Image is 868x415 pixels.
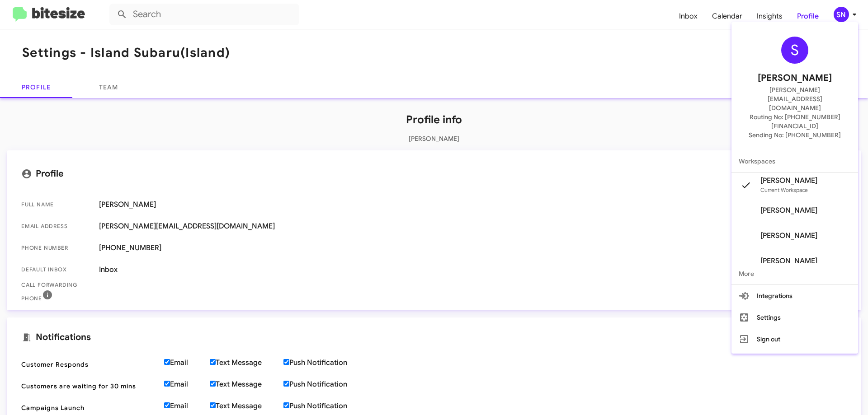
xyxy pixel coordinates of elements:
[731,150,858,172] span: Workspaces
[731,328,858,350] button: Sign out
[760,231,817,240] span: [PERSON_NAME]
[781,37,808,64] div: S
[742,85,847,112] span: [PERSON_NAME][EMAIL_ADDRESS][DOMAIN_NAME]
[731,263,858,284] span: More
[760,256,817,266] span: [PERSON_NAME]
[731,285,858,307] button: Integrations
[760,176,817,185] span: [PERSON_NAME]
[742,112,847,131] span: Routing No: [PHONE_NUMBER][FINANCIAL_ID]
[731,307,858,328] button: Settings
[760,206,817,215] span: [PERSON_NAME]
[749,131,841,140] span: Sending No: [PHONE_NUMBER]
[760,187,808,193] span: Current Workspace
[758,71,832,85] span: [PERSON_NAME]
